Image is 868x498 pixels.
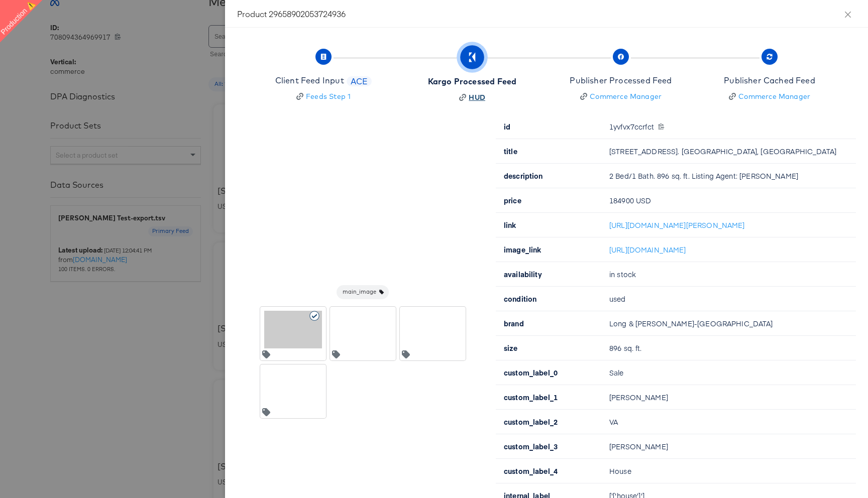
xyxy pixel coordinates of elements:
[590,91,662,101] div: Commerce Manager
[394,40,551,114] button: Kargo Processed FeedHUD
[504,121,510,132] b: id
[609,220,745,230] a: [URL][DOMAIN_NAME][PERSON_NAME]
[504,244,541,255] b: image_link
[428,76,516,87] div: Kargo Processed Feed
[504,318,524,328] b: brand
[601,360,856,385] td: Sale
[542,40,699,113] button: Publisher Processed FeedCommerce Manager
[601,139,856,164] td: [STREET_ADDRESS]. [GEOGRAPHIC_DATA], [GEOGRAPHIC_DATA]
[504,392,558,402] b: custom_label_1
[504,171,543,181] b: description
[570,75,672,86] div: Publisher Processed Feed
[724,75,815,86] div: Publisher Cached Feed
[601,385,856,410] td: [PERSON_NAME]
[504,269,542,279] b: availability
[504,195,521,205] b: price
[469,92,485,102] div: HUD
[601,459,856,483] td: House
[601,287,856,311] td: used
[601,336,856,360] td: 896 sq. ft.
[428,92,516,102] a: HUD
[504,294,536,304] b: condition
[504,220,516,230] b: link
[844,11,852,19] span: close
[601,164,856,188] td: 2 Bed/1 Bath. 896 sq. ft. Listing Agent: [PERSON_NAME]
[275,91,372,101] a: Feeds Step 1
[237,8,856,19] div: Product 29658902053724936
[601,311,856,336] td: Long & [PERSON_NAME]-[GEOGRAPHIC_DATA]
[504,367,558,378] b: custom_label_0
[691,40,848,113] button: Publisher Cached FeedCommerce Manager
[609,122,844,131] div: 1yvfvx7ccrfct
[601,434,856,459] td: [PERSON_NAME]
[738,91,810,101] div: Commerce Manager
[275,75,344,86] div: Client Feed Input
[601,410,856,434] td: VA
[601,262,856,287] td: in stock
[504,466,558,476] b: custom_label_4
[609,244,686,255] a: [URL][DOMAIN_NAME]
[504,343,518,353] b: size
[337,288,389,296] span: main_image
[570,91,672,101] a: Commerce Manager
[504,417,558,427] b: custom_label_2
[504,146,517,156] b: title
[306,91,351,101] div: Feeds Step 1
[347,76,372,87] span: ACE
[504,441,558,451] b: custom_label_3
[245,40,402,113] button: Client Feed InputACEFeeds Step 1
[724,91,815,101] a: Commerce Manager
[601,188,856,213] td: 184900 USD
